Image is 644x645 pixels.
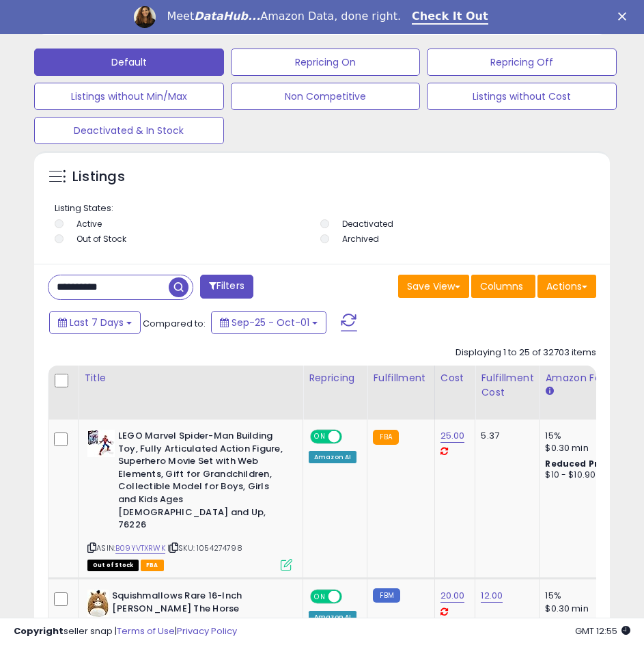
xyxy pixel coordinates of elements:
button: Repricing Off [427,49,617,76]
i: DataHub... [194,10,260,23]
a: B09YVTXRWK [115,543,165,554]
div: Meet Amazon Data, done right. [167,10,401,23]
b: LEGO Marvel Spider-Man Building Toy, Fully Articulated Action Figure, Superhero Movie Set with We... [118,430,284,535]
div: seller snap | | [14,625,237,638]
div: 5.37 [481,430,529,442]
span: All listings that are currently out of stock and unavailable for purchase on Amazon [87,560,139,571]
span: | SKU: 1054274798 [167,543,242,553]
div: Fulfillment Cost [481,371,533,400]
span: Sep-25 - Oct-01 [232,316,309,329]
button: Repricing On [231,49,421,76]
button: Listings without Min/Max [34,83,224,110]
label: Deactivated [342,218,393,230]
button: Save View [398,275,469,298]
button: Deactivated & In Stock [34,117,224,144]
p: Listing States: [55,202,593,215]
span: ON [311,431,328,443]
span: Last 7 Days [70,316,124,329]
button: Columns [471,275,535,298]
a: Privacy Policy [177,625,237,637]
a: Terms of Use [117,625,175,637]
label: Active [76,218,102,230]
label: Out of Stock [76,233,126,245]
b: Reduced Prof. Rng. [545,458,634,469]
div: Displaying 1 to 25 of 32703 items [456,346,596,359]
div: ASIN: [87,430,292,569]
img: Profile image for Georgie [134,6,156,28]
span: Columns [480,279,523,293]
small: Amazon Fees. [545,385,553,398]
a: 25.00 [440,429,465,443]
a: 12.00 [481,589,503,603]
label: Archived [342,233,379,245]
div: Close [618,12,632,20]
small: FBA [373,430,398,445]
h5: Listings [72,167,125,187]
strong: Copyright [14,625,64,637]
button: Default [34,49,224,76]
div: Fulfillment [373,371,428,385]
img: 51shxnZPPmL._SL40_.jpg [87,430,115,457]
div: Cost [440,371,470,385]
span: ON [311,591,328,603]
div: Repricing [309,371,361,385]
span: FBA [141,560,164,571]
span: OFF [340,431,362,443]
div: Amazon AI [309,451,356,463]
button: Non Competitive [231,83,421,110]
a: Check It Out [412,10,488,25]
span: OFF [340,591,362,603]
small: FBM [373,588,400,603]
button: Listings without Cost [427,83,617,110]
span: Compared to: [143,317,206,330]
button: Sep-25 - Oct-01 [211,311,326,334]
div: Title [84,371,297,385]
span: 2025-10-9 12:55 GMT [575,625,630,637]
button: Actions [537,275,596,298]
button: Filters [200,275,253,299]
img: 41YFv98QcuL._SL40_.jpg [87,590,109,617]
a: 20.00 [440,589,465,603]
button: Last 7 Days [49,311,141,334]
